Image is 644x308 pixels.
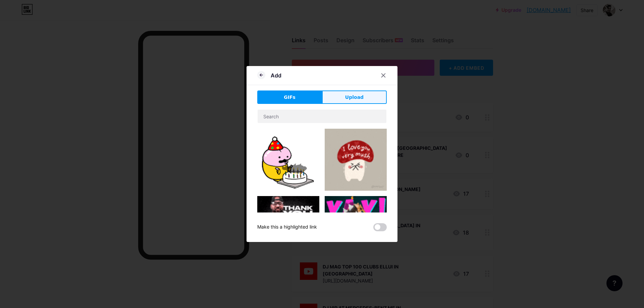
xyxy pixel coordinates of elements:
[257,223,317,231] div: Make this a highlighted link
[325,129,387,191] img: Gihpy
[257,90,322,104] button: GIFs
[258,110,386,123] input: Search
[257,129,319,191] img: Gihpy
[271,71,281,79] div: Add
[325,196,387,258] img: Gihpy
[322,90,387,104] button: Upload
[257,196,319,243] img: Gihpy
[284,94,296,101] span: GIFs
[345,94,364,101] span: Upload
